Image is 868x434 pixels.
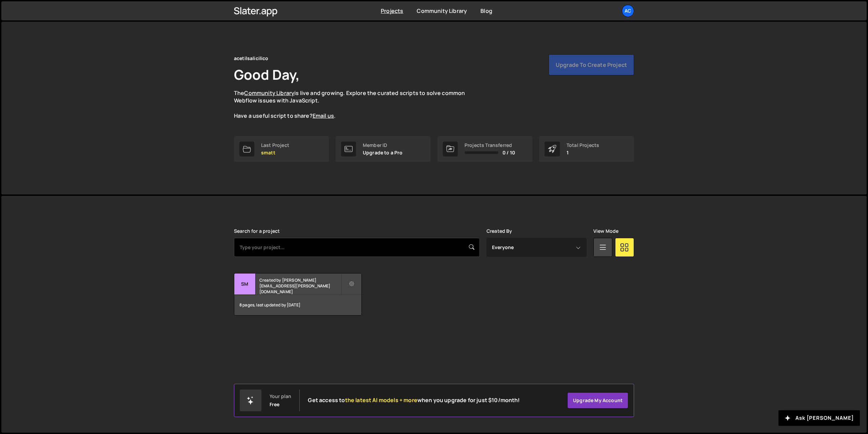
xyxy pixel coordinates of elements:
a: sm smatt Created by [PERSON_NAME][EMAIL_ADDRESS][PERSON_NAME][DOMAIN_NAME] 8 pages, last updated ... [234,273,362,316]
p: The is live and growing. Explore the curated scripts to solve common Webflow issues with JavaScri... [234,89,478,120]
div: Member ID [363,143,403,148]
div: sm [234,273,256,295]
div: 8 pages, last updated by [DATE] [234,295,361,315]
h2: Get access to when you upgrade for just $10/month! [308,397,520,403]
h1: Good Day, [234,65,300,84]
small: Created by [PERSON_NAME][EMAIL_ADDRESS][PERSON_NAME][DOMAIN_NAME] [259,277,341,295]
input: Type your project... [234,238,480,257]
a: Upgrade my account [567,392,628,409]
div: Total Projects [567,143,599,148]
a: Projects [381,7,403,15]
div: Your plan [270,394,291,399]
div: Free [270,402,280,407]
a: Blog [480,7,492,15]
p: smatt [261,150,289,155]
div: acetilsalicilico [234,54,269,62]
a: Email us [313,112,334,119]
p: 1 [567,150,599,155]
button: Ask [PERSON_NAME] [778,410,860,426]
span: 0 / 10 [502,150,515,155]
label: Created By [487,228,512,234]
div: Projects Transferred [465,143,515,148]
a: Last Project smatt [234,136,329,162]
span: the latest AI models + more [345,396,417,404]
a: Community Library [417,7,467,15]
a: Community Library [244,89,294,97]
h2: smatt [259,273,341,276]
div: Last Project [261,143,289,148]
p: Upgrade to a Pro [363,150,403,155]
a: ac [622,5,634,17]
label: View Mode [593,228,618,234]
label: Search for a project [234,228,280,234]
